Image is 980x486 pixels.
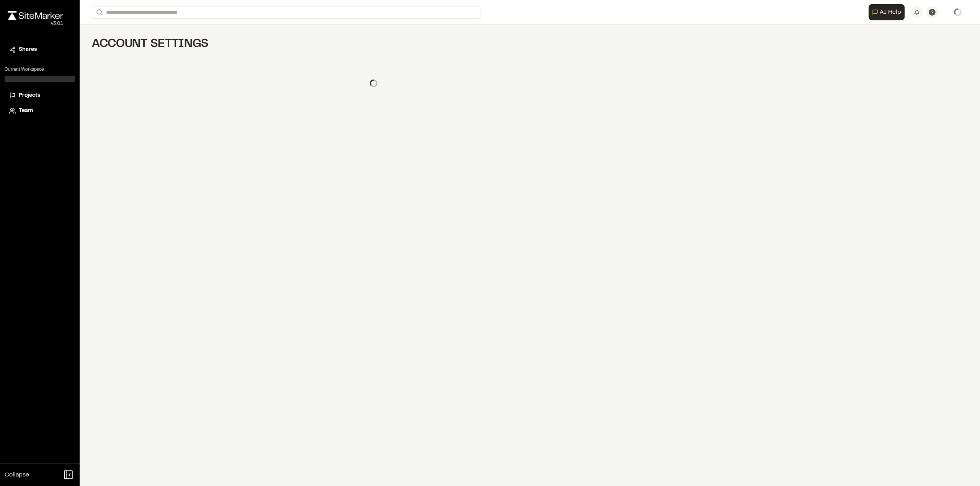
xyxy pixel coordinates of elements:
[5,66,75,73] p: Current Workspace
[9,46,70,54] a: Shares
[9,91,70,100] a: Projects
[869,4,905,20] button: Open AI Assistant
[9,107,70,115] a: Team
[869,4,908,20] div: Open AI Assistant
[92,37,655,52] h1: Account Settings
[8,11,63,20] img: rebrand.png
[19,46,37,54] span: Shares
[92,6,106,19] button: Search
[19,107,33,115] span: Team
[5,470,29,479] span: Collapse
[19,91,40,100] span: Projects
[880,8,901,17] span: AI Help
[8,20,63,27] div: Oh geez...please don't...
